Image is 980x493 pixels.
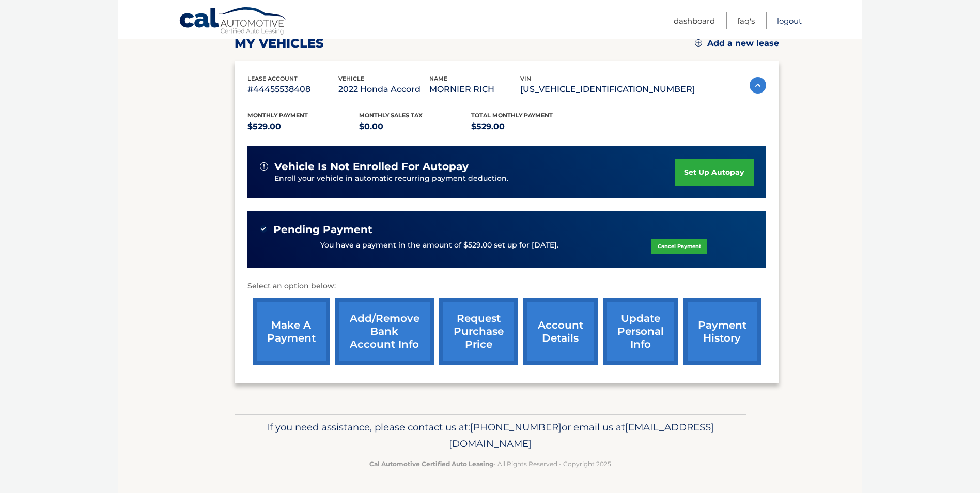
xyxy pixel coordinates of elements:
p: #44455538408 [247,82,338,97]
a: payment history [683,298,761,365]
span: lease account [247,75,298,82]
p: $0.00 [359,119,471,134]
a: Cancel Payment [651,239,707,254]
a: Add/Remove bank account info [335,298,434,365]
a: set up autopay [675,159,753,186]
span: vin [520,75,531,82]
img: add.svg [695,39,702,47]
img: accordion-active.svg [750,77,766,94]
a: Dashboard [674,12,715,29]
span: Monthly sales Tax [359,112,423,119]
span: vehicle is not enrolled for autopay [274,160,469,173]
span: Pending Payment [273,223,372,236]
p: You have a payment in the amount of $529.00 set up for [DATE]. [320,240,558,251]
span: [PHONE_NUMBER] [470,421,562,433]
span: [EMAIL_ADDRESS][DOMAIN_NAME] [449,421,714,450]
p: $529.00 [247,119,360,134]
strong: Cal Automotive Certified Auto Leasing [369,460,493,468]
p: MORNIER RICH [429,82,520,97]
p: $529.00 [471,119,583,134]
p: [US_VEHICLE_IDENTIFICATION_NUMBER] [520,82,695,97]
a: update personal info [603,298,678,365]
a: request purchase price [439,298,518,365]
p: Select an option below: [247,280,766,292]
span: Monthly Payment [247,112,308,119]
span: name [429,75,447,82]
img: check-green.svg [260,225,267,233]
a: Logout [777,12,802,29]
a: account details [523,298,598,365]
p: If you need assistance, please contact us at: or email us at [241,419,739,452]
h2: my vehicles [235,36,324,51]
p: 2022 Honda Accord [338,82,429,97]
p: Enroll your vehicle in automatic recurring payment deduction. [274,173,675,184]
img: alert-white.svg [260,162,268,171]
a: Add a new lease [695,38,779,49]
a: Cal Automotive [179,7,287,37]
span: vehicle [338,75,364,82]
span: Total Monthly Payment [471,112,553,119]
p: - All Rights Reserved - Copyright 2025 [241,458,739,469]
a: make a payment [253,298,330,365]
a: FAQ's [737,12,755,29]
